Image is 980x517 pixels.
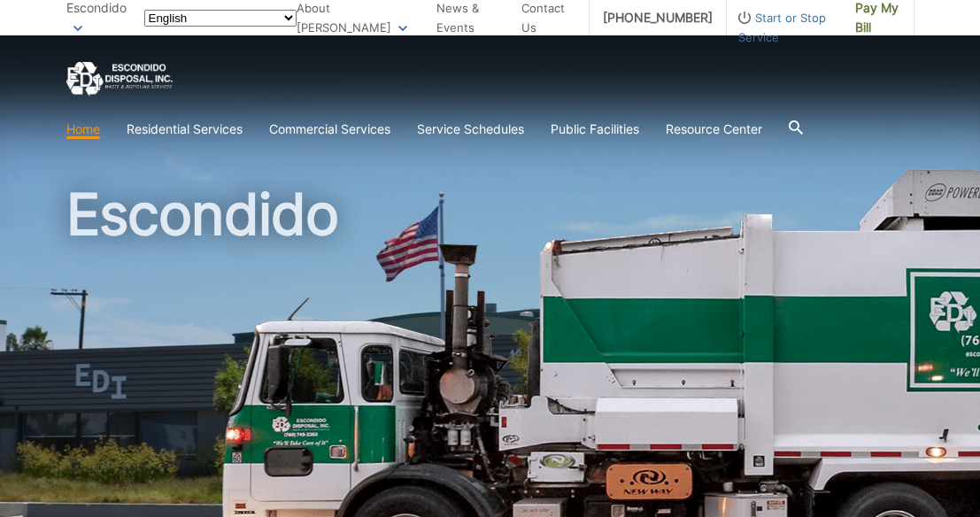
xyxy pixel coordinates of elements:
[666,120,762,139] a: Resource Center
[269,120,390,139] a: Commercial Services
[66,120,100,139] a: Home
[127,120,243,139] a: Residential Services
[144,10,297,27] select: Select a language
[66,62,173,96] a: EDCD logo. Return to the homepage.
[417,120,524,139] a: Service Schedules
[551,120,639,139] a: Public Facilities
